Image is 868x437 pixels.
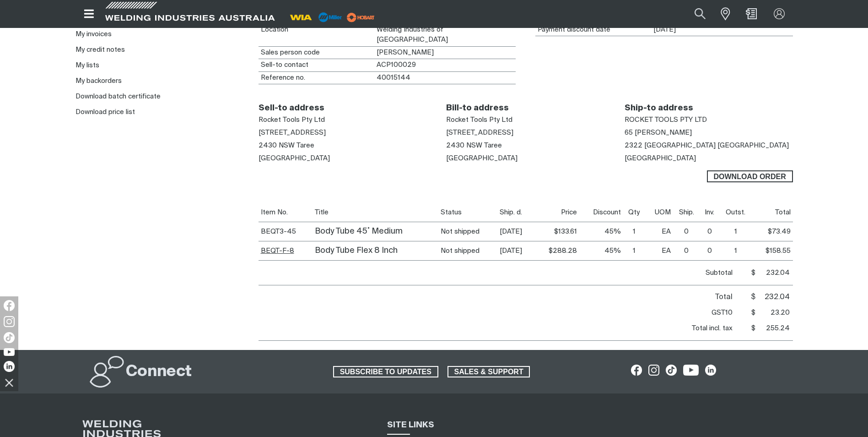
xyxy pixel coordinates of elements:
a: My credit notes [75,46,125,53]
a: Download batch certificate [75,93,161,100]
th: Item No. [259,203,313,222]
img: hide socials [1,375,17,390]
div: [STREET_ADDRESS] 2430 NSW Taree [GEOGRAPHIC_DATA] [259,114,427,164]
th: Total [752,203,793,222]
span: Quantity [628,209,640,216]
span: Shipment date [500,209,522,216]
span: $73.49 [768,228,791,235]
h2: Sell-to address [259,103,427,114]
a: miller [344,14,377,21]
td: 0 [700,241,719,261]
td: [DATE] [497,222,534,241]
span: 232.04 [758,292,790,303]
img: miller [344,11,377,24]
dt: Payment discount date [535,24,651,36]
img: TikTok [4,332,15,343]
span: $288.28 [549,247,577,254]
th: Subtotal [259,261,736,285]
td: 1 [719,241,752,261]
img: Facebook [4,300,15,311]
img: Instagram [4,316,15,327]
td: 45% [579,241,624,261]
td: EA [645,222,673,241]
th: Title [313,203,438,222]
img: LinkedIn [4,361,15,372]
dd: 40015144 [374,72,516,84]
span: $158.55 [766,247,791,254]
a: Body Tube 45˚ Medium [315,227,403,235]
th: Status [438,203,497,222]
th: GST10 [259,305,736,320]
span: ROCKET TOOLS PTY LTD [625,116,707,123]
div: 65 [PERSON_NAME] 2322 [GEOGRAPHIC_DATA] [GEOGRAPHIC_DATA] [GEOGRAPHIC_DATA] [625,114,793,164]
td: 0 [673,222,700,241]
th: Discount [579,203,624,222]
h2: Connect [126,362,192,382]
a: My invoices [75,31,112,38]
a: BEQT3-45 [261,228,296,235]
a: Download price list [75,109,135,115]
span: SITE LINKS [387,421,434,429]
span: $ [751,294,758,301]
input: Product name or item number... [673,4,716,24]
td: 0 [673,241,700,261]
td: 0 [700,222,719,241]
dt: Sell-to contact [259,59,374,71]
a: My lists [75,62,99,69]
td: 1 [623,222,645,241]
dt: Reference no. [259,72,374,84]
td: Not shipped [438,241,497,261]
a: SALES & SUPPORT [447,366,530,378]
span: 255.24 [758,323,790,333]
dt: Sales person code [259,47,374,59]
td: [DATE] [497,241,534,261]
dd: Welding Industries of [GEOGRAPHIC_DATA] [374,24,516,46]
dd: [DATE] [651,24,793,36]
span: Download Order [708,170,792,182]
td: 1 [623,241,645,261]
a: BEQT-F-8 [261,247,294,254]
span: Rocket Tools Pty Ltd [259,116,325,123]
span: Quantity shipped [679,209,694,216]
span: Unit of measure [655,209,671,216]
dd: [PERSON_NAME] [374,47,516,59]
span: $ [751,269,758,276]
th: Total incl. tax [259,321,736,341]
img: YouTube [4,348,15,356]
div: [STREET_ADDRESS] 2430 NSW Taree [GEOGRAPHIC_DATA] [446,114,604,164]
th: Price [534,203,579,222]
tbody: Body Tube Flex 8 Inch [259,241,793,261]
td: Not shipped [438,222,497,241]
td: 45% [579,222,624,241]
a: Download Order [707,170,793,182]
span: 23.20 [758,307,790,318]
h2: Ship-to address [625,103,793,114]
td: 1 [719,222,752,241]
dd: ACP100029 [374,59,516,71]
span: SALES & SUPPORT [448,366,529,378]
a: SUBSCRIBE TO UPDATES [333,366,438,378]
span: 232.04 [758,268,790,278]
a: Shopping cart (0 product(s)) [744,8,759,19]
span: $ [751,309,758,316]
span: Qty Outstanding [726,209,745,216]
span: $ [751,325,758,332]
th: Total [259,285,736,306]
a: My backorders [75,77,122,84]
span: Quantity invoiced [705,209,714,216]
button: Search products [685,4,716,24]
span: Rocket Tools Pty Ltd [446,116,512,123]
span: SUBSCRIBE TO UPDATES [334,366,437,378]
dt: Location [259,24,374,46]
h2: Bill-to address [446,103,604,114]
td: EA [645,241,673,261]
tbody: Body Tube 45˚ Medium [259,222,793,241]
a: Body Tube Flex 8 Inch [315,246,398,255]
span: $133.61 [554,228,577,235]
